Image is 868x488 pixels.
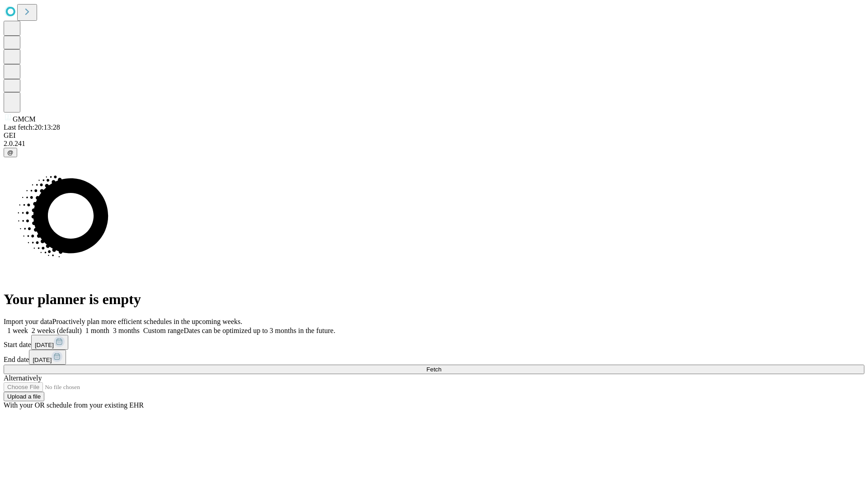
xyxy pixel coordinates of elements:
[7,327,28,334] span: 1 week
[35,342,54,348] span: [DATE]
[113,327,140,334] span: 3 months
[4,140,864,148] div: 2.0.241
[29,350,66,365] button: [DATE]
[4,291,864,308] h1: Your planner is empty
[4,335,864,350] div: Start date
[4,350,864,365] div: End date
[426,366,441,373] span: Fetch
[4,318,52,325] span: Import your data
[4,374,42,382] span: Alternatively
[85,327,109,334] span: 1 month
[7,149,14,156] span: @
[143,327,184,334] span: Custom range
[4,401,144,409] span: With your OR schedule from your existing EHR
[4,148,17,157] button: @
[4,392,44,401] button: Upload a file
[184,327,335,334] span: Dates can be optimized up to 3 months in the future.
[32,327,82,334] span: 2 weeks (default)
[52,318,242,325] span: Proactively plan more efficient schedules in the upcoming weeks.
[13,115,36,123] span: GMCM
[31,335,68,350] button: [DATE]
[4,131,864,140] div: GEI
[4,365,864,374] button: Fetch
[33,357,52,363] span: [DATE]
[4,123,60,131] span: Last fetch: 20:13:28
